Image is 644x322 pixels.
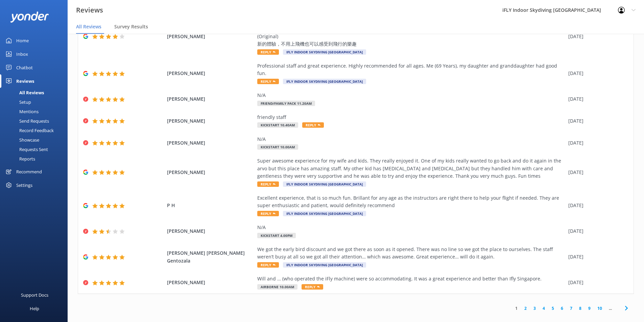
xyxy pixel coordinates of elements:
[167,202,254,209] span: P H
[4,116,68,126] a: Send Requests
[76,5,103,16] h3: Reviews
[539,305,548,312] a: 4
[257,49,279,55] span: Reply
[4,107,68,116] a: Mentions
[167,70,254,77] span: [PERSON_NAME]
[4,126,68,135] a: Record Feedback
[16,61,33,74] div: Chatbot
[257,194,565,209] div: Excellent experience, that is so much fun. Brillant for any age as the instructors are right ther...
[4,135,39,145] div: Showcase
[302,284,323,290] span: Reply
[4,145,48,154] div: Requests Sent
[257,114,565,121] div: friendly staff
[16,178,32,192] div: Settings
[4,154,68,164] a: Reports
[257,79,279,84] span: Reply
[4,97,68,107] a: Setup
[257,262,279,268] span: Reply
[521,305,530,312] a: 2
[257,92,565,99] div: N/A
[16,165,42,178] div: Recommend
[30,302,39,315] div: Help
[257,144,298,150] span: Kickstart 10.00am
[4,145,68,154] a: Requests Sent
[4,135,68,145] a: Showcase
[302,122,324,128] span: Reply
[557,305,567,312] a: 6
[167,249,254,265] span: [PERSON_NAME] [PERSON_NAME] Gentozala
[257,101,315,106] span: Friend/Family Pack 11.20am
[114,23,148,30] span: Survey Results
[568,169,625,176] div: [DATE]
[568,33,625,40] div: [DATE]
[167,169,254,176] span: [PERSON_NAME]
[16,74,34,88] div: Reviews
[21,288,48,302] div: Support Docs
[283,181,366,187] span: iFLY Indoor Skydiving [GEOGRAPHIC_DATA]
[568,279,625,286] div: [DATE]
[568,202,625,209] div: [DATE]
[594,305,605,312] a: 10
[576,305,585,312] a: 8
[4,88,68,97] a: All Reviews
[16,34,29,47] div: Home
[257,211,279,216] span: Reply
[568,227,625,235] div: [DATE]
[257,284,297,290] span: Airborne 10.00am
[167,227,254,235] span: [PERSON_NAME]
[167,33,254,40] span: [PERSON_NAME]
[257,122,298,128] span: Kickstart 10.40am
[10,11,49,23] img: yonder-white-logo.png
[257,275,565,282] div: Will and … (who operated the iFly machine) were so accommodating. It was a great experience and b...
[167,139,254,147] span: [PERSON_NAME]
[568,117,625,125] div: [DATE]
[283,211,366,216] span: iFLY Indoor Skydiving [GEOGRAPHIC_DATA]
[568,139,625,147] div: [DATE]
[4,116,49,126] div: Send Requests
[167,95,254,103] span: [PERSON_NAME]
[568,253,625,261] div: [DATE]
[283,262,366,268] span: iFLY Indoor Skydiving [GEOGRAPHIC_DATA]
[585,305,594,312] a: 9
[167,117,254,125] span: [PERSON_NAME]
[16,47,28,61] div: Inbox
[257,181,279,187] span: Reply
[568,95,625,103] div: [DATE]
[4,97,31,107] div: Setup
[257,62,565,77] div: Professional staff and great experience. Highly recommended for all ages. Me (69 Years), my daugh...
[4,107,39,116] div: Mentions
[257,246,565,261] div: We got the early bird discount and we got there as soon as it opened. There was no line so we got...
[257,135,565,143] div: N/A
[167,279,254,286] span: [PERSON_NAME]
[4,126,54,135] div: Record Feedback
[76,23,101,30] span: All Reviews
[257,233,296,238] span: Kickstart 4.00pm
[4,154,35,164] div: Reports
[283,79,366,84] span: iFLY Indoor Skydiving [GEOGRAPHIC_DATA]
[283,49,366,55] span: iFLY Indoor Skydiving [GEOGRAPHIC_DATA]
[605,305,615,312] span: ...
[257,224,565,231] div: N/A
[512,305,521,312] a: 1
[548,305,557,312] a: 5
[568,70,625,77] div: [DATE]
[4,88,44,97] div: All Reviews
[530,305,539,312] a: 3
[567,305,576,312] a: 7
[257,157,565,180] div: Super awesome experience for my wife and kids. They really enjoyed it. One of my kids really want...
